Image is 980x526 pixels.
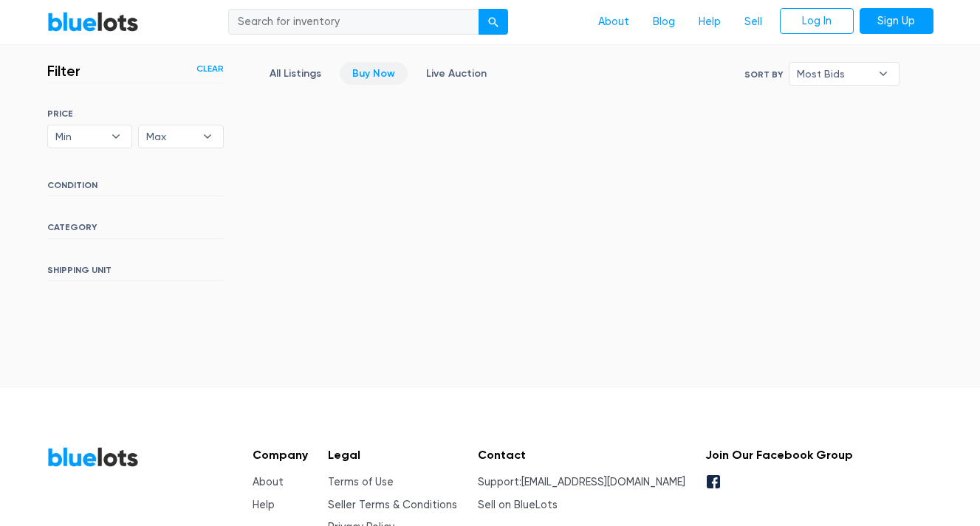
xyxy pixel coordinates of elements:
a: BlueLots [47,11,139,32]
span: Most Bids [797,63,871,85]
a: Terms of Use [328,476,394,488]
h6: PRICE [47,108,224,119]
a: Buy Now [340,62,408,85]
h5: Legal [328,448,457,462]
span: Max [146,125,195,148]
li: Support: [478,474,685,491]
h6: CATEGORY [47,222,224,238]
h5: Company [253,448,308,462]
h5: Contact [478,448,685,462]
input: Search for inventory [228,9,479,35]
a: Log In [780,8,854,35]
b: ▾ [100,125,131,148]
h5: Join Our Facebook Group [705,448,853,462]
a: Help [687,8,733,36]
a: [EMAIL_ADDRESS][DOMAIN_NAME] [521,476,685,488]
a: Help [253,499,275,511]
label: Sort By [744,68,783,81]
h6: CONDITION [47,180,224,196]
b: ▾ [192,125,223,148]
b: ▾ [868,63,899,85]
a: About [253,476,284,488]
span: Min [55,125,104,148]
a: All Listings [257,62,334,85]
a: About [586,8,641,36]
a: Sign Up [860,8,933,35]
a: Blog [641,8,687,36]
a: Clear [196,62,224,75]
a: Live Auction [414,62,499,85]
a: Sell [733,8,774,36]
a: Sell on BlueLots [478,499,558,511]
a: BlueLots [47,446,139,468]
a: Seller Terms & Conditions [328,499,457,511]
h3: Filter [47,62,80,80]
h6: SHIPPING UNIT [47,265,224,281]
